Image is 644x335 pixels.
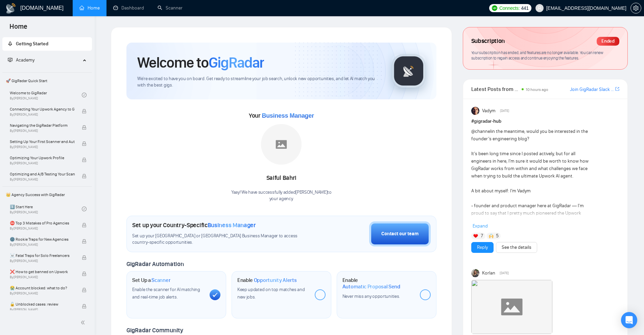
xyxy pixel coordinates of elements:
[481,233,483,239] span: 7
[2,37,92,51] li: Getting Started
[10,301,75,308] span: 🔓 Unblocked cases: review
[621,312,637,328] div: Open Intercom Messenger
[132,287,200,300] span: Enable the scanner for AI matching and real-time job alerts.
[500,270,509,276] span: [DATE]
[10,285,75,291] span: 😭 Account blocked: what to do?
[489,234,494,238] img: 🙌
[10,161,75,165] span: By [PERSON_NAME]
[80,319,87,326] span: double-left
[10,88,82,102] a: Welcome to GigRadarBy[PERSON_NAME]
[471,269,479,277] img: Korlan
[82,255,87,260] span: lock
[8,41,13,46] span: rocket
[615,86,619,92] span: export
[3,74,91,88] span: 🚀 GigRadar Quick Start
[631,5,641,11] span: setting
[392,54,426,88] img: gigradar-logo.png
[473,223,488,229] span: Expand
[3,188,91,201] span: 👑 Agency Success with GigRadar
[113,5,144,11] a: dashboardDashboard
[82,93,87,97] span: check-circle
[471,242,494,253] button: Reply
[8,57,34,63] span: Academy
[82,158,87,162] span: lock
[231,172,332,184] div: Saiful Bahri
[615,86,619,92] a: export
[132,233,311,246] span: Set up your [GEOGRAPHIC_DATA] or [GEOGRAPHIC_DATA] Business Manager to access country-specific op...
[10,308,75,312] span: By [PERSON_NAME]
[82,174,87,178] span: lock
[82,271,87,276] span: lock
[482,107,496,115] span: Vadym
[471,128,491,134] span: @channel
[5,3,16,14] img: logo
[82,288,87,292] span: lock
[82,125,87,130] span: lock
[16,41,48,47] span: Getting Started
[10,154,75,161] span: Optimizing Your Upwork Profile
[208,221,256,229] span: Business Manager
[262,112,314,119] span: Business Manager
[10,252,75,259] span: ☠️ Fatal Traps for Solo Freelancers
[79,5,100,11] a: homeHome
[82,304,87,309] span: lock
[342,293,400,299] span: Never miss any opportunities.
[342,283,400,290] span: Automatic Proposal Send
[342,277,414,290] h1: Enable
[10,129,75,133] span: By [PERSON_NAME]
[10,201,82,216] a: 1️⃣ Start HereBy[PERSON_NAME]
[237,277,297,284] h1: Enable
[209,53,264,72] span: GigRadar
[471,128,590,321] div: in the meantime, would you be interested in the founder’s engineering blog? It’s been long time s...
[132,221,256,229] h1: Set up your Country-Specific
[10,220,75,226] span: ⛔ Top 3 Mistakes of Pro Agencies
[132,277,170,284] h1: Set Up a
[630,3,641,14] button: setting
[471,280,552,334] img: F09LD3HAHMJ-Coffee%20chat%20round%202.gif
[254,277,297,284] span: Opportunity Alerts
[126,327,183,334] span: GigRadar Community
[10,236,75,243] span: 🌚 Rookie Traps for New Agencies
[231,196,332,202] p: your agency .
[502,244,531,251] a: See the details
[477,244,488,251] a: Reply
[82,207,87,211] span: check-circle
[471,118,619,125] h1: # gigradar-hub
[471,107,479,115] img: Vadym
[492,5,497,11] img: upwork-logo.png
[500,108,509,114] span: [DATE]
[10,171,75,177] span: Optimizing and A/B Testing Your Scanner for Better Results
[10,243,75,247] span: By [PERSON_NAME]
[10,145,75,149] span: By [PERSON_NAME]
[10,226,75,231] span: By [PERSON_NAME]
[16,57,34,63] span: Academy
[82,223,87,228] span: lock
[231,189,332,202] div: Yaay! We have successfully added [PERSON_NAME] to
[249,112,314,119] span: Your
[82,141,87,146] span: lock
[630,5,641,11] a: setting
[82,109,87,114] span: lock
[471,35,505,47] span: Subscription
[496,242,537,253] button: See the details
[10,113,75,117] span: By [PERSON_NAME]
[10,177,75,182] span: By [PERSON_NAME]
[137,53,264,72] h1: Welcome to
[570,86,614,93] a: Join GigRadar Slack Community
[499,4,520,12] span: Connects:
[369,221,431,246] button: Contact our team
[237,287,305,300] span: Keep updated on top matches and new jobs.
[10,259,75,263] span: By [PERSON_NAME]
[261,124,302,165] img: placeholder.png
[82,239,87,244] span: lock
[381,230,419,238] div: Contact our team
[10,106,75,113] span: Connecting Your Upwork Agency to GigRadar
[10,268,75,275] span: ❌ How to get banned on Upwork
[137,76,381,89] span: We're excited to have you on board. Get ready to streamline your job search, unlock new opportuni...
[526,87,548,92] span: 10 hours ago
[471,50,603,61] span: Your subscription has ended, and features are no longer available. You can renew subscription to ...
[10,138,75,145] span: Setting Up Your First Scanner and Auto-Bidder
[10,291,75,295] span: By [PERSON_NAME]
[471,85,520,93] span: Latest Posts from the GigRadar Community
[597,37,619,46] div: Ended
